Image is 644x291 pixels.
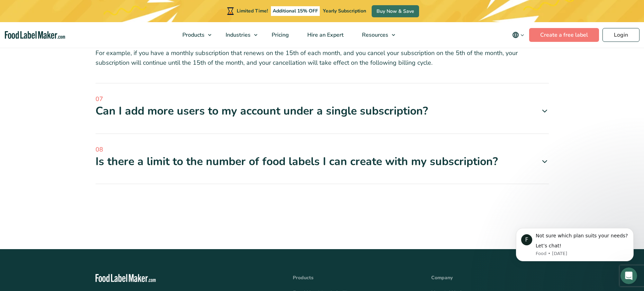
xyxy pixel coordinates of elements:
p: For example, if you have a monthly subscription that renews on the 15th of each month, and you ca... [96,48,549,68]
h4: Products [293,274,410,281]
span: Yearly Subscription [323,8,366,14]
a: Resources [353,22,399,48]
a: Products [173,22,215,48]
span: Limited Time! [237,8,268,14]
iframe: Intercom live chat [620,267,637,284]
span: Hire an Expert [305,31,344,39]
a: Login [602,28,640,42]
span: Products [180,31,205,39]
a: Pricing [263,22,297,48]
a: 07 Can I add more users to my account under a single subscription? [96,94,549,118]
span: Additional 15% OFF [271,6,320,16]
span: 07 [96,94,549,104]
a: Hire an Expert [298,22,351,48]
img: Food Label Maker - white [96,274,156,282]
span: 08 [96,145,549,154]
span: Pricing [270,31,290,39]
div: Is there a limit to the number of food labels I can create with my subscription? [96,154,549,169]
a: 08 Is there a limit to the number of food labels I can create with my subscription? [96,145,549,169]
span: Industries [224,31,251,39]
div: Can I add more users to my account under a single subscription? [96,104,549,118]
span: Resources [360,31,389,39]
h4: Company [431,274,549,281]
iframe: Intercom notifications message [506,218,644,272]
a: Create a free label [529,28,599,42]
a: Buy Now & Save [372,5,419,17]
a: Industries [217,22,261,48]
